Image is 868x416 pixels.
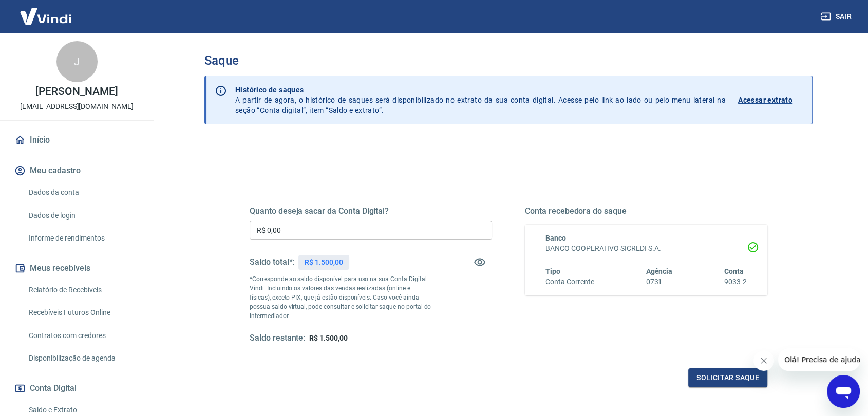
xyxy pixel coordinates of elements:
[25,205,141,226] a: Dados de login
[6,7,86,15] span: Olá! Precisa de ajuda?
[235,85,726,115] p: A partir de agora, o histórico de saques será disponibilizado no extrato da sua conta digital. Ac...
[235,85,726,95] p: Histórico de saques
[778,348,860,371] iframe: Mensagem da empresa
[25,302,141,323] a: Recebíveis Futuros Online
[25,228,141,249] a: Informe de rendimentos
[25,182,141,203] a: Dados da conta
[305,257,343,268] p: R$ 1.500,00
[25,325,141,346] a: Contratos com credores
[646,276,672,287] h6: 0731
[204,53,813,68] h3: Saque
[250,333,305,344] h5: Saldo restante:
[753,350,774,371] iframe: Fechar mensagem
[646,267,672,275] span: Agência
[56,41,98,82] div: J
[25,280,141,301] a: Relatório de Recebíveis
[688,368,767,387] button: Solicitar saque
[724,276,747,287] h6: 9033-2
[525,206,767,216] h5: Conta recebedora do saque
[250,274,431,321] p: *Corresponde ao saldo disponível para uso na sua Conta Digital Vindi. Incluindo os valores das ve...
[738,95,792,105] p: Acessar extrato
[309,334,347,342] span: R$ 1.500,00
[724,267,744,275] span: Conta
[819,7,856,26] button: Sair
[250,206,492,216] h5: Quanto deseja sacar da Conta Digital?
[545,234,566,242] span: Banco
[12,377,141,400] button: Conta Digital
[827,375,860,408] iframe: Botão para abrir a janela de mensagens
[545,276,594,287] h6: Conta Corrente
[738,85,804,115] a: Acessar extrato
[545,243,747,254] h6: BANCO COOPERATIVO SICREDI S.A.
[20,101,134,112] p: [EMAIL_ADDRESS][DOMAIN_NAME]
[12,1,79,32] img: Vindi
[35,86,118,97] p: [PERSON_NAME]
[12,257,141,280] button: Meus recebíveis
[545,267,560,275] span: Tipo
[12,160,141,182] button: Meu cadastro
[25,348,141,369] a: Disponibilização de agenda
[250,257,294,267] h5: Saldo total*:
[12,129,141,151] a: Início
